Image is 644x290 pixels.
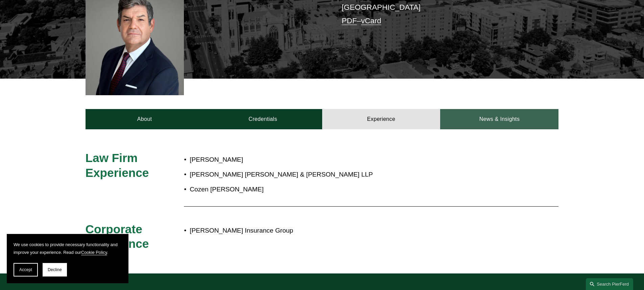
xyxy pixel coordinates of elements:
a: Search this site [586,278,633,290]
a: vCard [361,17,381,25]
p: [PERSON_NAME] [PERSON_NAME] & [PERSON_NAME] LLP [190,169,499,181]
button: Accept [14,263,38,276]
a: PDF [342,17,357,25]
a: Cookie Policy [81,250,107,255]
p: [PERSON_NAME] Insurance Group [190,225,499,237]
section: Cookie banner [7,234,128,283]
p: [PERSON_NAME] [190,154,499,166]
p: We use cookies to provide necessary functionality and improve your experience. Read our . [14,241,122,256]
span: Corporate Experience [86,222,149,251]
span: Decline [48,267,62,272]
a: Credentials [204,109,322,129]
button: Decline [43,263,67,276]
p: Cozen [PERSON_NAME] [190,184,499,195]
span: Accept [19,267,32,272]
a: Experience [322,109,440,129]
a: About [86,109,204,129]
span: Law Firm Experience [86,151,149,179]
a: News & Insights [440,109,558,129]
